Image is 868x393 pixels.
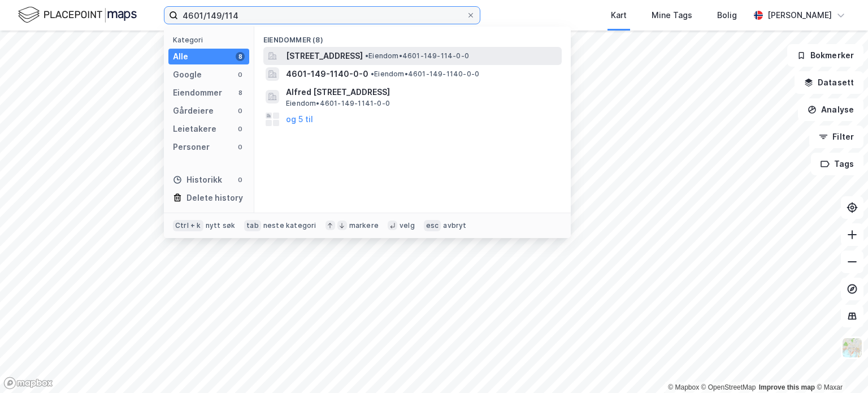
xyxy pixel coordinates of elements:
[173,86,222,100] div: Eiendommer
[286,99,390,108] span: Eiendom • 4601-149-1141-0-0
[263,221,316,230] div: neste kategori
[652,8,692,22] div: Mine Tags
[811,339,868,393] div: Kontrollprogram for chat
[365,51,368,60] span: •
[236,124,245,133] div: 0
[286,85,557,99] span: Alfred [STREET_ADDRESS]
[173,140,210,154] div: Personer
[244,220,261,231] div: tab
[371,70,479,79] span: Eiendom • 4601-149-1140-0-0
[424,220,441,231] div: esc
[236,70,245,79] div: 0
[236,175,245,184] div: 0
[286,49,363,63] span: [STREET_ADDRESS]
[3,377,53,390] a: Mapbox homepage
[841,337,863,359] img: Z
[798,98,863,121] button: Analyse
[286,67,368,81] span: 4601-149-1140-0-0
[809,126,863,148] button: Filter
[173,50,188,63] div: Alle
[371,70,374,78] span: •
[236,106,245,115] div: 0
[173,122,216,136] div: Leietakere
[767,8,832,22] div: [PERSON_NAME]
[18,5,137,25] img: logo.f888ab2527a4732fd821a326f86c7f29.svg
[811,153,863,175] button: Tags
[365,51,469,61] span: Eiendom • 4601-149-114-0-0
[286,113,313,126] button: og 5 til
[759,383,815,391] a: Improve this map
[787,44,863,67] button: Bokmerker
[173,36,249,44] div: Kategori
[173,104,214,118] div: Gårdeiere
[173,68,202,81] div: Google
[206,221,236,230] div: nytt søk
[795,71,863,94] button: Datasett
[349,221,379,230] div: markere
[236,88,245,97] div: 8
[811,339,868,393] iframe: Chat Widget
[611,8,627,22] div: Kart
[236,142,245,152] div: 0
[668,383,699,391] a: Mapbox
[254,27,571,47] div: Eiendommer (8)
[173,220,203,231] div: Ctrl + k
[236,52,245,61] div: 8
[178,7,466,24] input: Søk på adresse, matrikkel, gårdeiere, leietakere eller personer
[701,383,756,391] a: OpenStreetMap
[400,221,415,230] div: velg
[443,221,466,230] div: avbryt
[717,8,737,22] div: Bolig
[186,191,243,205] div: Delete history
[173,173,222,187] div: Historikk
